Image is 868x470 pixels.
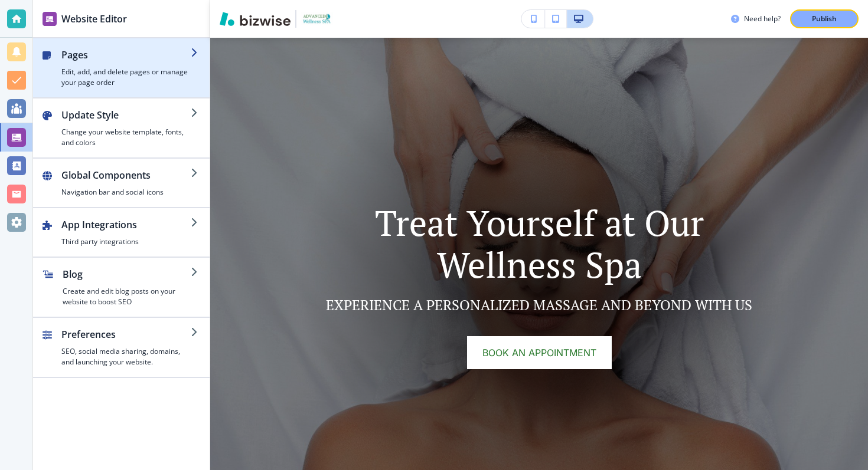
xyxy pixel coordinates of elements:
[812,14,837,24] p: Publish
[61,236,191,247] h4: Third party integrations
[322,296,756,314] p: EXPERIENCE A PERSONALIZED MASSAGE AND BEYOND WITH US
[467,336,612,369] button: Book an appointment
[61,187,191,198] h4: Navigation bar and social icons
[61,327,191,341] h2: Preferences
[61,108,191,122] h2: Update Style
[301,12,333,25] img: Your Logo
[744,14,781,24] h3: Need help?
[61,12,127,26] h2: Website Editor
[61,67,191,88] h4: Edit, add, and delete pages or manage your page order
[33,318,210,377] button: PreferencesSEO, social media sharing, domains, and launching your website.
[61,48,191,62] h2: Pages
[61,168,191,182] h2: Global Components
[482,346,596,360] span: Book an appointment
[790,9,859,28] button: Publish
[61,218,191,232] h2: App Integrations
[63,267,191,281] h2: Blog
[220,12,291,26] img: Bizwise Logo
[33,258,210,317] button: BlogCreate and edit blog posts on your website to boost SEO
[61,127,191,148] h4: Change your website template, fonts, and colors
[33,98,210,157] button: Update StyleChange your website template, fonts, and colors
[61,346,191,367] h4: SEO, social media sharing, domains, and launching your website.
[33,159,210,207] button: Global ComponentsNavigation bar and social icons
[43,12,57,26] img: editor icon
[322,202,756,285] p: Treat Yourself at Our Wellness Spa
[63,286,191,307] h4: Create and edit blog posts on your website to boost SEO
[33,38,210,97] button: PagesEdit, add, and delete pages or manage your page order
[33,208,210,257] button: App IntegrationsThird party integrations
